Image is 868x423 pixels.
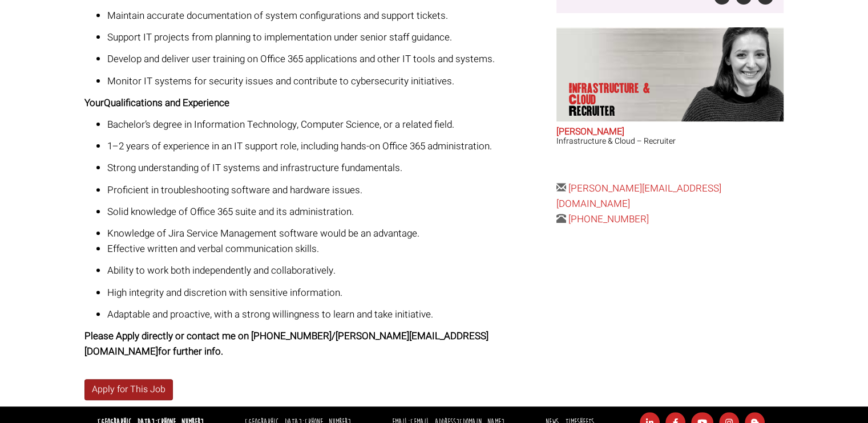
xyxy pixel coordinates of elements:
[107,74,548,89] p: Monitor IT systems for security issues and contribute to cybersecurity initiatives.
[568,212,649,226] a: [PHONE_NUMBER]
[107,285,548,300] p: High integrity and discretion with sensitive information.
[569,83,657,117] p: Infrastructure & Cloud
[107,263,548,278] p: Ability to work both independently and collaboratively.
[84,96,104,110] strong: Your
[569,105,657,117] span: Recruiter
[107,139,548,154] p: 1–2 years of experience in an IT support role, including hands-on Office 365 administration.
[107,204,548,219] p: Solid knowledge of Office 365 suite and its administration.
[107,226,548,241] li: Knowledge of Jira Service Management software would be an advantage.
[107,117,548,132] p: Bachelor’s degree in Information Technology, Computer Science, or a related field.
[556,181,721,211] a: [PERSON_NAME][EMAIL_ADDRESS][DOMAIN_NAME]
[107,8,548,23] p: Maintain accurate documentation of system configurations and support tickets.
[107,307,548,322] p: Adaptable and proactive, with a strong willingness to learn and take initiative.
[556,137,784,145] h3: Infrastructure & Cloud – Recruiter
[107,241,548,257] p: Effective written and verbal communication skills.
[104,96,229,110] strong: Qualifications and Experience
[674,27,784,121] img: Sara O'Toole does Infrastructure & Cloud Recruiter
[107,160,548,176] p: Strong understanding of IT systems and infrastructure fundamentals.
[84,379,173,400] a: Apply for This Job
[84,329,488,359] strong: Please Apply directly or contact me on [PHONE_NUMBER]/ [PERSON_NAME][EMAIL_ADDRESS][DOMAIN_NAME] ...
[107,182,548,198] p: Proficient in troubleshooting software and hardware issues.
[107,51,548,67] p: Develop and deliver user training on Office 365 applications and other IT tools and systems.
[556,127,784,137] h2: [PERSON_NAME]
[107,30,548,45] p: Support IT projects from planning to implementation under senior staff guidance.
